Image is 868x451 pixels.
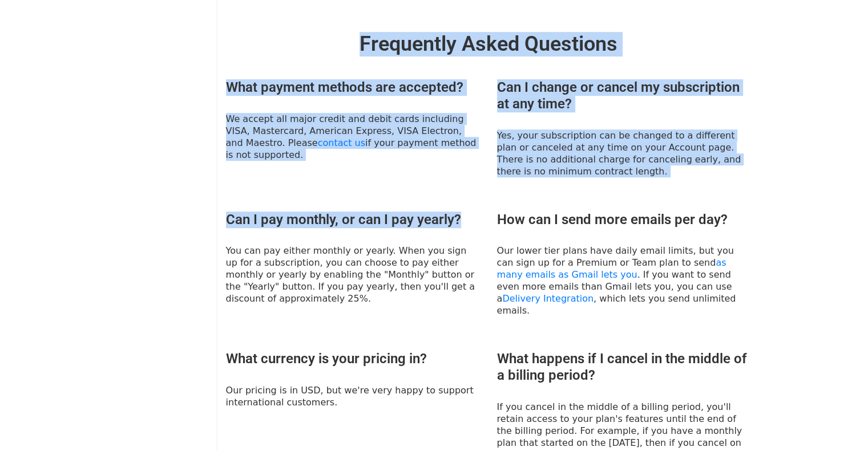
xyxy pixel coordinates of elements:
h3: Can I pay monthly, or can I pay yearly? [226,212,480,228]
p: We accept all major credit and debit cards including VISA, Mastercard, American Express, VISA Ele... [226,113,480,161]
h2: Frequently Asked Questions [226,32,751,56]
h3: What currency is your pricing in? [226,351,480,367]
h3: Can I change or cancel my subscription at any time? [497,79,751,112]
h3: How can I send more emails per day? [497,212,751,228]
h3: What payment methods are accepted? [226,79,480,96]
a: contact us [318,137,365,148]
a: Delivery Integration [502,293,594,304]
p: Yes, your subscription can be changed to a different plan or canceled at any time on your Account... [497,129,751,177]
a: as many emails as Gmail lets you [497,257,726,280]
iframe: Chat Widget [811,396,868,451]
p: Our lower tier plans have daily email limits, but you can sign up for a Premium or Team plan to s... [497,245,751,316]
h3: What happens if I cancel in the middle of a billing period? [497,351,751,384]
p: Our pricing is in USD, but we're very happy to support international customers. [226,384,480,408]
p: You can pay either monthly or yearly. When you sign up for a subscription, you can choose to pay ... [226,245,480,304]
